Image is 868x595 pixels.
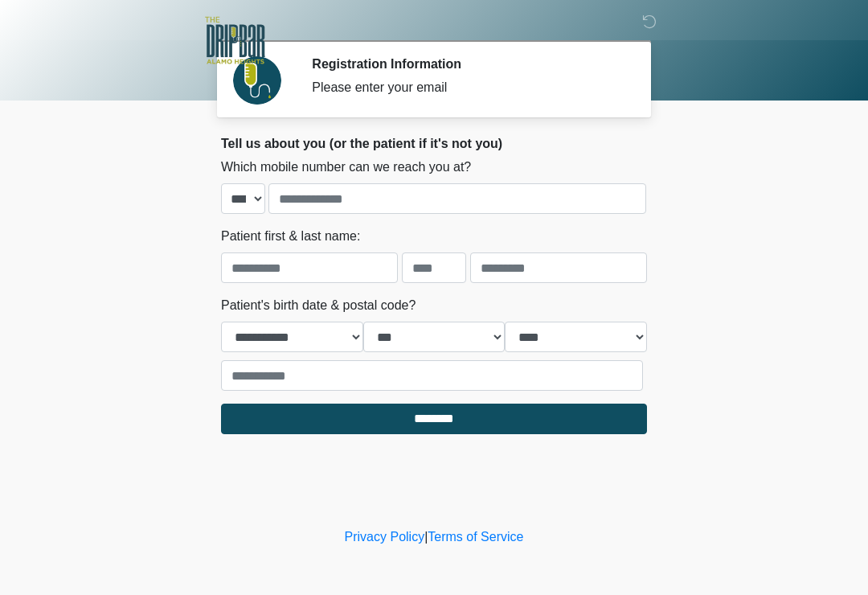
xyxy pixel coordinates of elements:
div: Please enter your email [312,78,623,97]
h2: Tell us about you (or the patient if it's not you) [221,136,647,151]
a: Terms of Service [428,530,523,544]
label: Patient first & last name: [221,227,360,246]
a: Privacy Policy [345,530,425,544]
label: Which mobile number can we reach you at? [221,158,471,177]
a: | [424,530,428,544]
label: Patient's birth date & postal code? [221,296,416,315]
img: The DRIPBaR - Alamo Heights Logo [205,12,265,69]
